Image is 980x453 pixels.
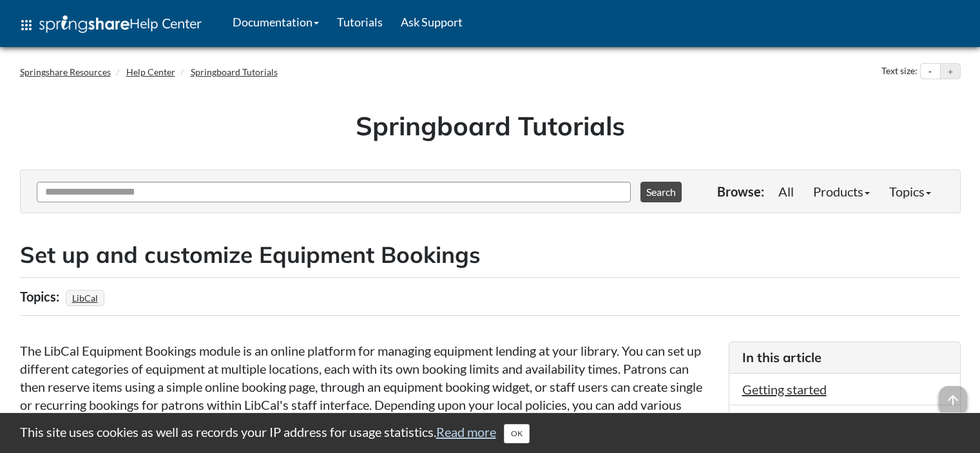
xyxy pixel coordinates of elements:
a: All [769,178,803,204]
div: This site uses cookies as well as records your IP address for usage statistics. [7,423,974,443]
a: Getting started [742,381,827,397]
button: Close [504,424,530,443]
a: Topics [879,178,941,204]
span: Help Center [130,15,202,32]
a: Read more [436,424,496,439]
p: The LibCal Equipment Bookings module is an online platform for managing equipment lending at your... [20,342,716,432]
a: Springshare Resources [20,66,111,77]
a: apps Help Center [10,6,211,44]
a: Ask Support [392,6,472,38]
button: Increase text size [941,64,960,79]
button: Search [640,182,682,202]
span: arrow_upward [939,386,967,414]
a: arrow_upward [939,387,967,403]
h1: Springboard Tutorials [30,108,951,144]
a: Documentation [224,6,328,38]
h2: Set up and customize Equipment Bookings [20,239,961,271]
a: Tutorials [328,6,392,38]
div: Text size: [879,63,920,80]
h3: In this article [742,349,947,367]
a: Help Center [126,66,175,77]
a: LibCal [70,289,100,307]
div: Topics: [20,284,62,309]
a: Products [803,178,879,204]
span: apps [19,17,34,33]
img: Springshare [39,15,130,33]
button: Decrease text size [921,64,940,79]
a: Springboard Tutorials [191,66,278,77]
p: Browse: [717,182,764,200]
